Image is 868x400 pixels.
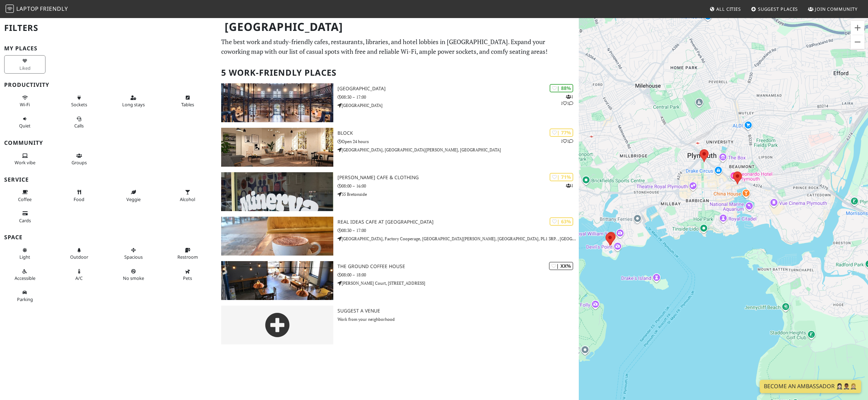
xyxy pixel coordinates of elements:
[805,3,860,15] a: Join Community
[337,191,578,198] p: 55 Bretonside
[113,266,154,284] button: No smoke
[4,266,45,284] button: Accessible
[122,101,145,108] span: Long stays
[217,128,579,167] a: BLOCK | 77% 11 BLOCK Open 24 hours [GEOGRAPHIC_DATA], [GEOGRAPHIC_DATA][PERSON_NAME], [GEOGRAPHIC...
[167,244,208,263] button: Restroom
[851,35,865,49] button: Zoom out
[4,140,213,146] h3: Community
[337,316,578,323] p: Work from your neighborhood
[337,280,578,286] p: [PERSON_NAME] Court, [STREET_ADDRESS]
[550,173,573,181] div: | 71%
[6,5,14,13] img: LaptopFriendly
[72,159,87,166] span: Group tables
[549,262,573,270] div: | XX%
[75,275,83,281] span: Air conditioned
[566,182,573,189] p: 1
[217,306,579,344] a: Suggest a Venue Work from your neighborhood
[550,84,573,92] div: | 88%
[221,83,333,122] img: Market Hall
[4,208,45,226] button: Cards
[58,92,100,110] button: Sockets
[40,5,68,12] span: Friendly
[58,113,100,132] button: Calls
[70,254,88,260] span: Outdoor area
[337,219,578,225] h3: Real Ideas Cafe at [GEOGRAPHIC_DATA]
[221,128,333,167] img: BLOCK
[4,45,213,52] h3: My Places
[17,296,33,302] span: Parking
[815,6,858,12] span: Join Community
[167,266,208,284] button: Pets
[4,287,45,305] button: Parking
[337,183,578,189] p: 08:00 – 16:00
[748,3,801,15] a: Suggest Places
[337,130,578,136] h3: BLOCK
[221,217,333,256] img: Real Ideas Cafe at Ocean Studios
[113,186,154,205] button: Veggie
[4,176,213,183] h3: Service
[221,62,575,83] h2: 5 Work-Friendly Places
[15,275,35,281] span: Accessible
[217,172,579,211] a: Minerva cafe & clothing | 71% 1 [PERSON_NAME] cafe & clothing 08:00 – 16:00 55 Bretonside
[221,37,575,57] p: The best work and study-friendly cafes, restaurants, libraries, and hotel lobbies in [GEOGRAPHIC_...
[74,123,84,129] span: Video/audio calls
[337,235,578,242] p: [GEOGRAPHIC_DATA], Factory Cooperage, [GEOGRAPHIC_DATA][PERSON_NAME], [GEOGRAPHIC_DATA], PL1 3RP....
[18,196,32,202] span: Coffee
[113,244,154,263] button: Spacious
[707,3,744,15] a: All Cities
[337,138,578,145] p: Open 24 hours
[19,254,30,260] span: Natural light
[167,92,208,110] button: Tables
[4,234,213,241] h3: Space
[561,138,573,144] p: 1 1
[177,254,198,260] span: Restroom
[4,113,45,132] button: Quiet
[337,264,578,269] h3: The Ground Coffee House
[4,17,213,39] h2: Filters
[183,275,192,281] span: Pet friendly
[6,3,68,15] a: LaptopFriendly LaptopFriendly
[71,101,87,108] span: Power sockets
[16,5,39,12] span: Laptop
[74,196,84,202] span: Food
[126,196,141,202] span: Veggie
[58,266,100,284] button: A/C
[851,21,865,35] button: Zoom in
[181,101,194,108] span: Work-friendly tables
[337,272,578,278] p: 08:00 – 18:00
[58,186,100,205] button: Food
[4,150,45,168] button: Work vibe
[561,93,573,107] p: 1 1 1
[217,83,579,122] a: Market Hall | 88% 111 [GEOGRAPHIC_DATA] 08:30 – 17:00 [GEOGRAPHIC_DATA]
[337,86,578,92] h3: [GEOGRAPHIC_DATA]
[124,254,143,260] span: Spacious
[337,227,578,234] p: 08:30 – 17:00
[337,102,578,109] p: [GEOGRAPHIC_DATA]
[217,217,579,256] a: Real Ideas Cafe at Ocean Studios | 63% Real Ideas Cafe at [GEOGRAPHIC_DATA] 08:30 – 17:00 [GEOGRA...
[113,92,154,110] button: Long stays
[20,101,30,108] span: Stable Wi-Fi
[221,172,333,211] img: Minerva cafe & clothing
[337,175,578,181] h3: [PERSON_NAME] cafe & clothing
[337,308,578,314] h3: Suggest a Venue
[217,261,579,300] a: The Ground Coffee House | XX% The Ground Coffee House 08:00 – 18:00 [PERSON_NAME] Court, [STREET_...
[221,261,333,300] img: The Ground Coffee House
[716,6,741,12] span: All Cities
[58,244,100,263] button: Outdoor
[221,306,333,344] img: gray-place-d2bdb4477600e061c01bd816cc0f2ef0cfcb1ca9e3ad78868dd16fb2af073a21.png
[167,186,208,205] button: Alcohol
[180,196,195,202] span: Alcohol
[337,94,578,100] p: 08:30 – 17:00
[4,186,45,205] button: Coffee
[123,275,144,281] span: Smoke free
[550,217,573,225] div: | 63%
[15,159,35,166] span: People working
[58,150,100,168] button: Groups
[758,6,798,12] span: Suggest Places
[4,82,213,88] h3: Productivity
[550,128,573,136] div: | 77%
[19,217,31,224] span: Credit cards
[219,17,577,36] h1: [GEOGRAPHIC_DATA]
[337,147,578,153] p: [GEOGRAPHIC_DATA], [GEOGRAPHIC_DATA][PERSON_NAME], [GEOGRAPHIC_DATA]
[19,123,31,129] span: Quiet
